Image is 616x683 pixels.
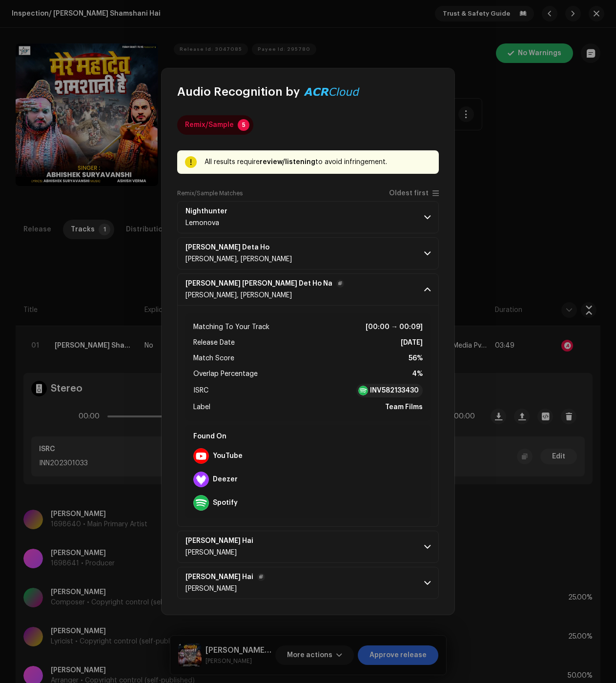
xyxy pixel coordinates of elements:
strong: 4% [412,368,423,380]
span: Match Score [193,352,234,364]
div: Remix/Sample [185,115,234,135]
strong: YouTube [213,452,243,460]
p-accordion-header: [PERSON_NAME] [PERSON_NAME] Det Ho Na[PERSON_NAME], [PERSON_NAME] [177,273,439,306]
p-accordion-header: NighthunterLemonova [177,201,439,233]
p-accordion-content: [PERSON_NAME] [PERSON_NAME] Det Ho Na[PERSON_NAME], [PERSON_NAME] [177,306,439,527]
span: Narad Muni, Shilpi Raj [185,256,292,263]
strong: [PERSON_NAME] [PERSON_NAME] Det Ho Na [185,280,332,288]
p-accordion-header: [PERSON_NAME] Hai[PERSON_NAME] [177,567,439,599]
strong: [PERSON_NAME] Hai [185,573,253,581]
span: Overlap Percentage [193,368,258,380]
p-badge: 5 [238,119,249,131]
span: Label [193,401,210,413]
strong: Deezer [213,476,238,483]
span: ISRC [193,385,208,396]
span: Guddu Raj Yadav, Deepanjali Yadav [185,292,292,299]
strong: [PERSON_NAME] Hai [185,537,253,545]
strong: INV582133430 [370,386,419,395]
strong: 56% [409,352,423,364]
span: Mere Mahadev Shamsani Hai [185,573,265,581]
strong: Nighthunter [185,207,227,215]
span: Mela Ghumai Deta Ho [185,244,292,251]
div: All results require to avoid infringement. [205,156,431,168]
p-accordion-header: [PERSON_NAME] Hai[PERSON_NAME] [177,531,439,563]
strong: [DATE] [401,337,423,349]
span: Release Date [193,337,235,349]
strong: Spotify [213,499,238,507]
span: Abhishek Suryavanshi [185,549,237,556]
span: Mere Mahadev Shamsani Hai [185,537,265,545]
div: Found On [189,429,427,444]
strong: [PERSON_NAME] Deta Ho [185,244,269,251]
span: Oldest first [389,190,429,197]
p-accordion-header: [PERSON_NAME] Deta Ho[PERSON_NAME], [PERSON_NAME] [177,237,439,269]
span: Lemonova [185,220,219,227]
label: Remix/Sample Matches [177,189,243,197]
strong: [00:00 → 00:09] [366,321,423,333]
strong: review/listening [260,159,315,166]
strong: Team Films [385,401,423,413]
p-togglebutton: Oldest first [389,189,439,197]
span: Matching To Your Track [193,321,269,333]
span: Ara Aaranay Devi Dekhai Det Ho Na [185,280,344,288]
span: Nighthunter [185,207,239,215]
span: Audio Recognition by [177,84,300,100]
span: Abhishek Suryavanshi [185,585,237,592]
